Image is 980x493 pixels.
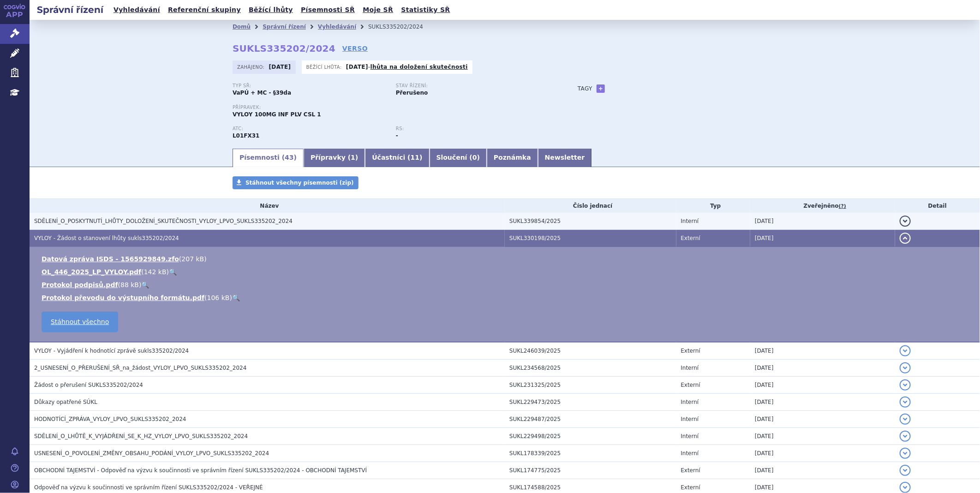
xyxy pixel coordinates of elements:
[169,268,177,276] a: 🔍
[505,230,676,247] td: SUKL330198/2025
[681,218,699,224] span: Interní
[342,44,368,53] a: VERSO
[839,203,846,210] abbr: (?)
[318,24,356,30] a: Vyhledávání
[34,484,263,491] span: Odpověď na výzvu k součinnosti ve správním řízení SUKLS335202/2024 - VEŘEJNÉ
[141,281,149,289] a: 🔍
[681,382,700,388] span: Externí
[398,4,453,16] a: Statistiky SŘ
[246,4,296,16] a: Běžící lhůty
[750,411,895,428] td: [DATE]
[42,281,118,289] a: Protokol podpisů.pdf
[538,149,592,167] a: Newsletter
[681,467,700,474] span: Externí
[505,360,676,377] td: SUKL234568/2025
[472,154,477,161] span: 0
[298,4,358,16] a: Písemnosti SŘ
[681,365,699,371] span: Interní
[351,154,355,161] span: 1
[346,64,368,70] strong: [DATE]
[750,230,895,247] td: [DATE]
[900,414,911,425] button: detail
[750,342,895,360] td: [DATE]
[34,399,97,405] span: Důkazy opatřené SÚKL
[233,24,251,30] a: Domů
[34,365,246,371] span: 2_USNESENÍ_O_PŘERUŠENÍ_SŘ_na_žádost_VYLOY_LPVO_SUKLS335202_2024
[681,484,700,491] span: Externí
[34,382,143,388] span: Žádost o přerušení SUKLS335202/2024
[505,445,676,462] td: SUKL178339/2025
[233,105,559,110] p: Přípravek:
[505,377,676,394] td: SUKL231325/2025
[233,176,359,189] a: Stáhnout všechny písemnosti (zip)
[368,20,435,34] li: SUKLS335202/2024
[900,482,911,493] button: detail
[396,90,428,96] strong: Přerušeno
[34,416,186,422] span: HODNOTÍCÍ_ZPRÁVA_VYLOY_LPVO_SUKLS335202_2024
[42,255,179,263] a: Datová zpráva ISDS - 1565929849.zfo
[370,64,468,70] a: lhůta na doložení skutečnosti
[900,345,911,356] button: detail
[269,64,291,70] strong: [DATE]
[578,83,592,94] h3: Tagy
[233,126,387,132] p: ATC:
[396,126,550,132] p: RS:
[165,4,244,16] a: Referenční skupiny
[34,467,367,474] span: OBCHODNÍ TAJEMSTVÍ - Odpověď na výzvu k součinnosti ve správním řízení SUKLS335202/2024 - OBCHODN...
[144,268,167,276] span: 142 kB
[34,235,179,241] span: VYLOY - Žádost o stanovení lhůty sukls335202/2024
[233,111,321,118] span: VYLOY 100MG INF PLV CSL 1
[396,83,550,89] p: Stav řízení:
[681,235,700,241] span: Externí
[181,255,204,263] span: 207 kB
[487,149,538,167] a: Poznámka
[233,90,291,96] strong: VaPÚ + MC - §39da
[895,199,980,213] th: Detail
[42,267,971,277] li: ( )
[365,149,429,167] a: Účastníci (11)
[42,268,141,276] a: OL_446_2025_LP_VYLOY.pdf
[42,293,971,302] li: ( )
[900,379,911,391] button: detail
[681,433,699,439] span: Interní
[306,63,344,71] span: Běžící lhůta:
[505,411,676,428] td: SUKL229487/2025
[681,348,700,354] span: Externí
[900,233,911,244] button: detail
[304,149,365,167] a: Přípravky (1)
[411,154,419,161] span: 11
[207,294,230,301] span: 106 kB
[505,394,676,411] td: SUKL229473/2025
[42,312,118,332] a: Stáhnout všechno
[505,213,676,230] td: SUKL339854/2025
[900,397,911,408] button: detail
[237,63,266,71] span: Zahájeno:
[233,43,335,54] strong: SUKLS335202/2024
[263,24,306,30] a: Správní řízení
[285,154,293,161] span: 43
[34,218,293,224] span: SDĚLENÍ_O_POSKYTNUTÍ_LHŮTY_DOLOŽENÍ_SKUTEČNOSTI_VYLOY_LPVO_SUKLS335202_2024
[430,149,487,167] a: Sloučení (0)
[30,199,505,213] th: Název
[681,399,699,405] span: Interní
[900,465,911,476] button: detail
[396,132,398,139] strong: -
[900,431,911,442] button: detail
[681,450,699,457] span: Interní
[750,377,895,394] td: [DATE]
[120,281,139,289] span: 88 kB
[30,3,111,16] h2: Správní řízení
[42,254,971,264] li: ( )
[900,362,911,373] button: detail
[750,199,895,213] th: Zveřejněno
[34,450,269,457] span: USNESENÍ_O_POVOLENÍ_ZMĚNY_OBSAHU_PODÁNÍ_VYLOY_LPVO_SUKLS335202_2024
[245,180,354,186] span: Stáhnout všechny písemnosti (zip)
[111,4,163,16] a: Vyhledávání
[34,433,248,439] span: SDĚLENÍ_O_LHŮTĚ_K_VYJÁDŘENÍ_SE_K_HZ_VYLOY_LPVO_SUKLS335202_2024
[505,199,676,213] th: Číslo jednací
[232,294,240,301] a: 🔍
[360,4,396,16] a: Moje SŘ
[750,360,895,377] td: [DATE]
[900,448,911,459] button: detail
[346,63,468,71] p: -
